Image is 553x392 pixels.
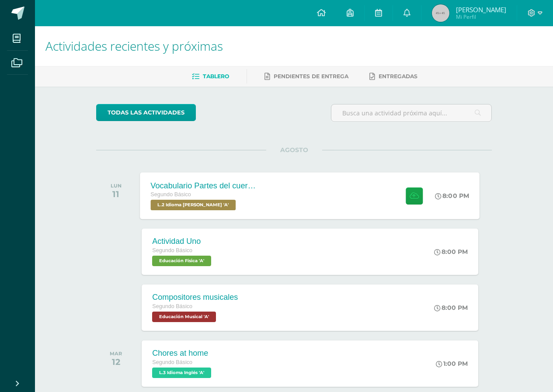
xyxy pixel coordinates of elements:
[151,191,191,198] span: Segundo Básico
[266,146,322,154] span: AGOSTO
[110,357,122,367] div: 12
[379,73,417,80] span: Entregadas
[456,13,506,21] span: Mi Perfil
[151,200,236,210] span: L.2 Idioma Maya Kaqchikel 'A'
[152,303,192,309] span: Segundo Básico
[432,4,449,22] img: 45x45
[331,104,491,121] input: Busca una actividad próxima aquí...
[152,368,211,378] span: L.3 Idioma Inglés 'A'
[110,350,122,357] div: MAR
[436,360,468,368] div: 1:00 PM
[96,104,196,121] a: todas las Actividades
[152,349,213,358] div: Chores at home
[434,248,468,256] div: 8:00 PM
[152,256,211,266] span: Educación Física 'A'
[152,247,192,253] span: Segundo Básico
[456,5,506,14] span: [PERSON_NAME]
[369,69,417,83] a: Entregadas
[435,192,470,200] div: 8:00 PM
[203,73,229,80] span: Tablero
[264,69,348,83] a: Pendientes de entrega
[111,189,122,199] div: 11
[111,183,122,189] div: LUN
[151,181,257,190] div: Vocabulario Partes del cuerpo
[192,69,229,83] a: Tablero
[45,38,223,54] span: Actividades recientes y próximas
[274,73,348,80] span: Pendientes de entrega
[152,312,216,322] span: Educación Musical 'A'
[152,359,192,365] span: Segundo Básico
[434,304,468,312] div: 8:00 PM
[152,293,238,302] div: Compositores musicales
[152,237,213,246] div: Actividad Uno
